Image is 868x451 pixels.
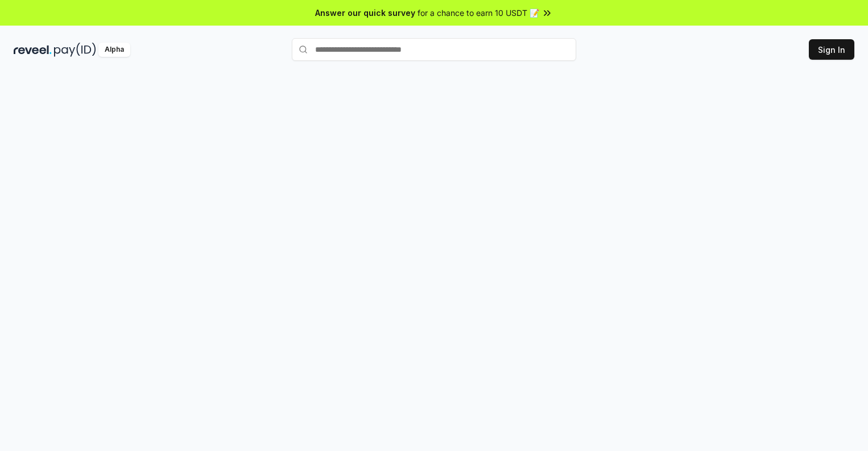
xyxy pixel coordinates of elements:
[809,39,854,60] button: Sign In
[98,43,130,57] div: Alpha
[14,43,52,57] img: reveel_dark
[418,7,539,19] span: for a chance to earn 10 USDT 📝
[54,43,96,57] img: pay_id
[315,7,415,19] span: Answer our quick survey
